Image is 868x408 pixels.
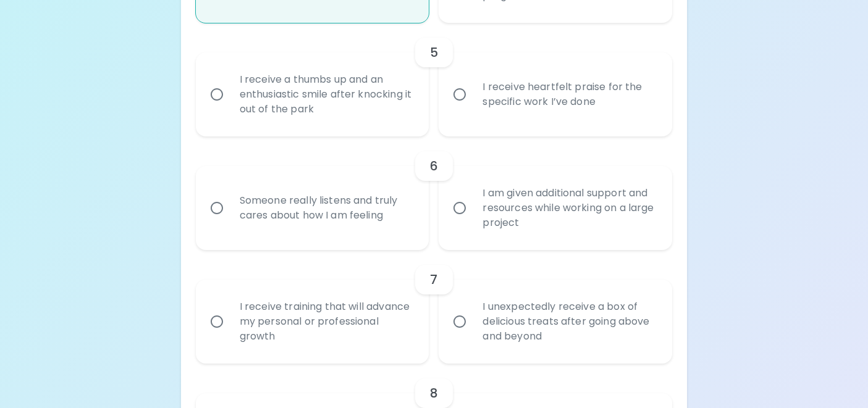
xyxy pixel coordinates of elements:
[473,285,665,359] div: I unexpectedly receive a box of delicious treats after going above and beyond
[430,270,437,289] h6: 7
[473,65,665,124] div: I receive heartfelt praise for the specific work I’ve done
[196,23,673,136] div: choice-group-check
[430,156,438,176] h6: 6
[196,250,673,364] div: choice-group-check
[473,171,665,245] div: I am given additional support and resources while working on a large project
[430,43,438,62] h6: 5
[230,178,423,238] div: Someone really listens and truly cares about how I am feeling
[230,57,423,131] div: I receive a thumbs up and an enthusiastic smile after knocking it out of the park
[196,136,673,250] div: choice-group-check
[230,285,423,359] div: I receive training that will advance my personal or professional growth
[430,383,438,403] h6: 8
